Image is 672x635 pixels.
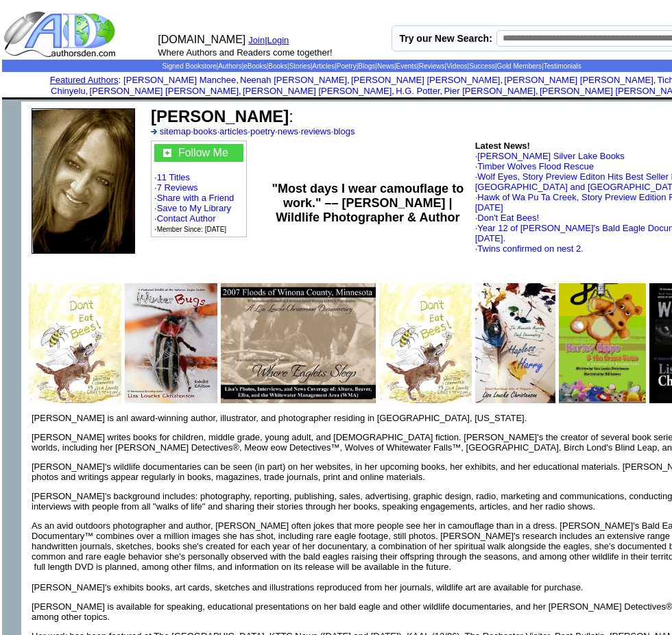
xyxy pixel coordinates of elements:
font: : [50,75,121,85]
a: H.G. Potter [396,86,440,96]
font: | [265,35,293,45]
font: Where Authors and Readers come together! [158,47,332,58]
img: 76892.jpg [379,283,472,403]
label: Try our New Search: [399,33,492,44]
font: · [475,213,540,223]
a: Timber Wolves Flood Rescue [477,161,594,171]
a: 7 Reviews [157,182,198,193]
font: · [475,151,625,161]
font: · · · · · · [151,126,355,136]
a: [PERSON_NAME] Silver Lake Books [477,151,625,161]
font: · · · · · · [154,144,243,234]
img: 63629.gif [559,283,646,403]
b: Latest News! [475,141,530,151]
a: Success [469,62,495,70]
b: "Most days I wear camouflage to work." –– [PERSON_NAME] | Wildlife Photographer & Author [272,182,464,224]
font: i [88,88,89,95]
img: 76915.jpg [221,283,376,403]
a: Pier [PERSON_NAME] [444,86,536,96]
a: books [193,126,217,136]
img: logo_ad.gif [3,10,119,58]
img: 56338.jpg [125,283,217,403]
img: 95751.jpg [32,108,135,254]
a: Authors [218,62,241,70]
span: | | | | | | | | | | | | | | [163,62,581,70]
a: articles [219,126,248,136]
b: [PERSON_NAME] [151,107,289,125]
img: 76893.jpg [29,283,121,403]
font: · [475,161,594,171]
img: shim.gif [371,99,373,101]
font: i [241,88,243,95]
img: shim.gif [473,343,474,344]
a: Follow Me [178,147,228,158]
a: Login [267,35,289,45]
font: i [394,88,396,95]
img: shim.gif [557,343,557,344]
a: Poetry [337,62,357,70]
a: Reviews [419,62,445,70]
a: news [278,126,298,136]
img: shim.gif [371,97,373,99]
a: [PERSON_NAME] [PERSON_NAME] [243,86,392,96]
img: a_336699.gif [151,129,157,134]
a: poetry [250,126,275,136]
a: Gold Members [497,62,542,70]
a: blogs [333,126,355,136]
font: · [475,243,584,254]
font: : [151,107,293,125]
a: Stories [289,62,311,70]
a: Events [396,62,418,70]
img: shim.gif [647,343,648,344]
a: Join [248,35,265,45]
a: [PERSON_NAME] [PERSON_NAME] [504,75,653,85]
a: Don't Eat Bees! [477,213,539,223]
a: Videos [446,62,467,70]
a: Contact Author [157,213,216,224]
a: News [377,62,394,70]
a: [PERSON_NAME] [PERSON_NAME] [351,75,500,85]
a: Blogs [358,62,375,70]
img: shim.gif [377,343,378,344]
a: reviews [301,126,331,136]
a: [PERSON_NAME] Manchee [123,75,236,85]
font: i [350,77,351,84]
font: Member Since: [DATE] [157,226,227,233]
font: i [538,88,540,95]
a: Save to My Library [157,203,231,213]
font: i [503,77,504,84]
font: i [656,77,657,84]
a: Books [268,62,287,70]
a: eBooks [243,62,266,70]
img: gc.jpg [163,149,171,157]
a: Twins confirmed on nest 2. [477,243,584,254]
a: sitemap [160,126,191,136]
a: Signed Bookstore [163,62,217,70]
a: Featured Authors [50,75,119,85]
img: 32944.jpg [475,283,555,403]
a: Articles [312,62,335,70]
a: [PERSON_NAME] [PERSON_NAME] [90,86,239,96]
img: shim.gif [2,101,21,121]
a: Testimonials [544,62,581,70]
a: Share with a Friend [157,193,235,203]
font: [DOMAIN_NAME] [158,34,245,45]
a: 11 Titles [157,172,190,182]
font: i [442,88,444,95]
font: i [239,77,240,84]
a: Neenah [PERSON_NAME] [240,75,347,85]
